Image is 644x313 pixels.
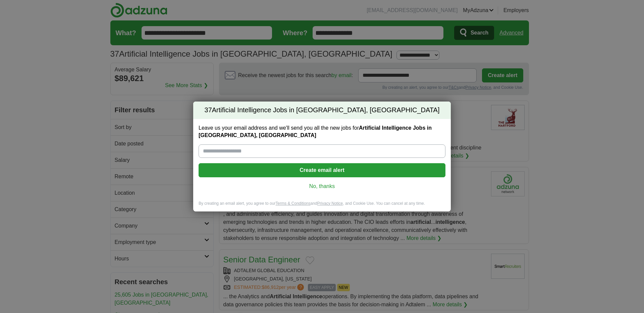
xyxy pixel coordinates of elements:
strong: Artificial Intelligence Jobs in [GEOGRAPHIC_DATA], [GEOGRAPHIC_DATA] [199,125,432,138]
a: Privacy Notice [317,201,343,206]
button: Create email alert [199,163,445,177]
span: 37 [205,106,212,115]
a: Terms & Conditions [275,201,310,206]
label: Leave us your email address and we'll send you all the new jobs for [199,124,445,139]
div: By creating an email alert, you agree to our and , and Cookie Use. You can cancel at any time. [193,201,451,212]
a: No, thanks [204,183,440,190]
h2: Artificial Intelligence Jobs in [GEOGRAPHIC_DATA], [GEOGRAPHIC_DATA] [193,102,451,119]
